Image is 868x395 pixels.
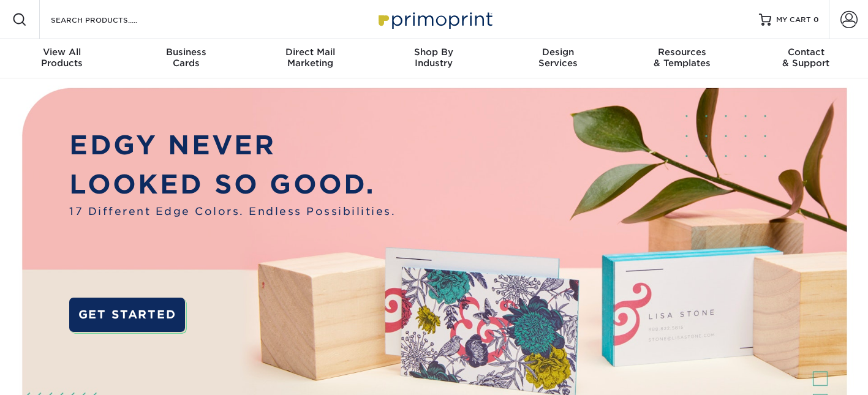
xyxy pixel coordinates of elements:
a: DesignServices [496,39,620,78]
p: LOOKED SO GOOD. [69,165,396,204]
div: Services [496,47,620,69]
a: Shop ByIndustry [372,39,496,78]
a: Contact& Support [744,39,868,78]
a: Direct MailMarketing [248,39,372,78]
span: 17 Different Edge Colors. Endless Possibilities. [69,204,396,220]
span: Direct Mail [248,47,372,58]
div: Industry [372,47,496,69]
div: Cards [124,47,247,69]
span: Design [496,47,620,58]
div: & Templates [620,47,744,69]
span: 0 [813,15,819,24]
img: Primoprint [373,6,496,32]
p: EDGY NEVER [69,126,396,165]
a: Resources& Templates [620,39,744,78]
span: Contact [744,47,868,58]
a: BusinessCards [124,39,247,78]
span: Resources [620,47,744,58]
div: & Support [744,47,868,69]
a: GET STARTED [69,298,185,332]
div: Marketing [248,47,372,69]
span: Business [124,47,247,58]
input: SEARCH PRODUCTS..... [50,12,169,27]
span: Shop By [372,47,496,58]
span: MY CART [776,15,811,25]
